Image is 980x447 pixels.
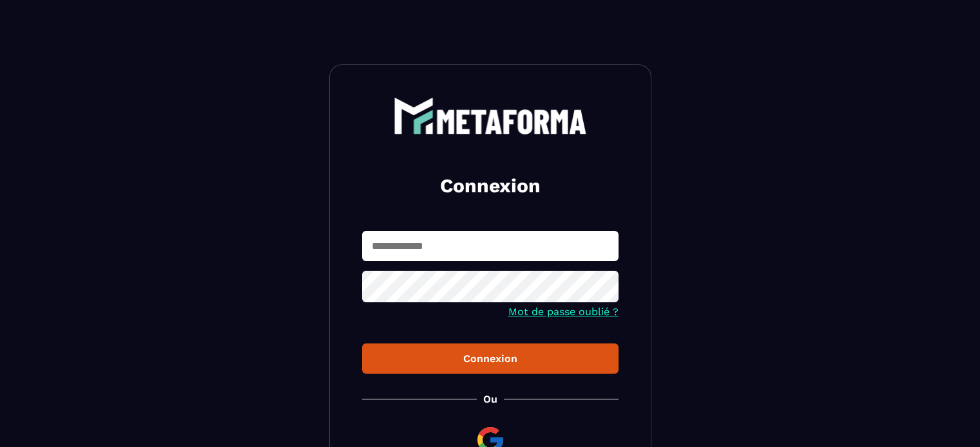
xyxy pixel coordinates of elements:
a: logo [362,97,619,134]
p: Ou [483,393,497,405]
img: logo [394,97,587,134]
div: Connexion [372,352,608,365]
h2: Connexion [378,173,603,199]
button: Connexion [362,343,619,374]
a: Mot de passe oublié ? [508,306,619,318]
